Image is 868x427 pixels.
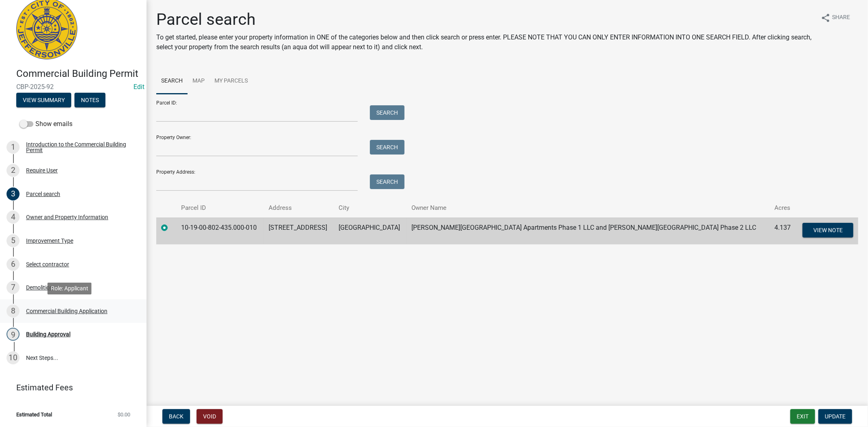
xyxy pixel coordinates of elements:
[26,261,69,267] div: Select contractor
[821,13,831,23] i: share
[74,97,105,104] wm-modal-confirm: Notes
[818,409,852,424] button: Update
[16,97,71,104] wm-modal-confirm: Summary
[7,379,133,396] a: Estimated Fees
[26,142,133,153] div: Introduction to the Commercial Building Permit
[74,93,105,107] button: Notes
[334,198,407,218] th: City
[7,211,20,224] div: 4
[197,409,223,424] button: Void
[370,140,404,155] button: Search
[407,218,770,244] td: [PERSON_NAME][GEOGRAPHIC_DATA] Apartments Phase 1 LLC and [PERSON_NAME][GEOGRAPHIC_DATA] Phase 2 LLC
[407,198,770,218] th: Owner Name
[26,238,73,244] div: Improvement Type
[370,174,404,189] button: Search
[770,198,796,218] th: Acres
[832,13,850,23] span: Share
[169,413,184,420] span: Back
[770,218,796,244] td: 4.137
[26,214,108,220] div: Owner and Property Information
[26,308,107,314] div: Commercial Building Application
[264,218,334,244] td: [STREET_ADDRESS]
[176,218,264,244] td: 10-19-00-802-435.000-010
[370,105,404,120] button: Search
[16,83,130,91] span: CBP-2025-92
[7,328,20,341] div: 9
[7,305,20,318] div: 8
[20,119,72,129] label: Show emails
[16,412,52,417] span: Estimated Total
[7,351,20,364] div: 10
[7,187,20,200] div: 3
[156,33,814,52] p: To get started, please enter your property information in ONE of the categories below and then cl...
[7,258,20,271] div: 6
[16,68,140,80] h4: Commercial Building Permit
[16,93,71,107] button: View Summary
[26,191,60,197] div: Parcel search
[188,68,210,94] a: Map
[813,227,842,233] span: View Note
[7,281,20,294] div: 7
[26,331,70,337] div: Building Approval
[825,413,846,420] span: Update
[210,68,253,94] a: My Parcels
[7,234,20,247] div: 5
[48,283,92,294] div: Role: Applicant
[334,218,407,244] td: [GEOGRAPHIC_DATA]
[814,10,857,26] button: shareShare
[133,83,144,91] a: Edit
[264,198,334,218] th: Address
[26,168,58,173] div: Require User
[26,285,53,290] div: Demolition
[7,141,20,154] div: 1
[118,412,130,417] span: $0.00
[162,409,190,424] button: Back
[156,10,814,29] h1: Parcel search
[802,223,853,237] button: View Note
[156,68,188,94] a: Search
[176,198,264,218] th: Parcel ID
[133,83,144,91] wm-modal-confirm: Edit Application Number
[790,409,815,424] button: Exit
[7,164,20,177] div: 2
